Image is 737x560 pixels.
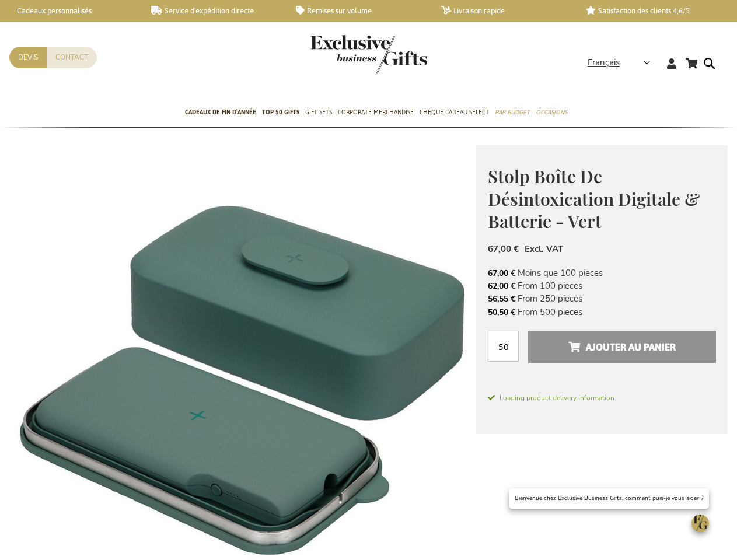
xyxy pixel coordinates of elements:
span: Excl. VAT [525,243,563,255]
a: Remises sur volume [296,6,422,16]
span: Cadeaux de fin d’année [185,106,256,118]
span: 50,50 € [488,307,515,318]
input: Qté [488,331,519,362]
a: Service d'expédition directe [151,6,278,16]
a: store logo [310,35,369,73]
li: From 500 pieces [488,306,716,318]
span: Par budget [495,106,530,118]
a: Cadeaux de fin d’année [185,99,256,128]
span: Chèque Cadeau Select [420,106,489,118]
span: Gift Sets [305,106,332,118]
span: 67,00 € [488,243,519,255]
li: From 100 pieces [488,279,716,292]
a: Cadeaux personnalisés [6,6,132,16]
a: Chèque Cadeau Select [420,99,489,128]
span: 67,00 € [488,268,515,279]
li: From 250 pieces [488,292,716,305]
a: Satisfaction des clients 4,6/5 [586,6,712,16]
span: Occasions [536,106,567,118]
a: Devis [9,47,47,68]
a: Contact [47,47,97,68]
a: Corporate Merchandise [338,99,414,128]
a: Gift Sets [305,99,332,128]
a: Par budget [495,99,530,128]
span: Corporate Merchandise [338,106,414,118]
img: Exclusive Business gifts logo [310,35,427,73]
span: Stolp Boîte De Désintoxication Digitale & Batterie - Vert [488,164,700,233]
span: 56,55 € [488,293,515,304]
span: TOP 50 Gifts [262,106,299,118]
span: Français [588,56,620,69]
a: Livraison rapide [441,6,568,16]
span: Loading product delivery information. [488,393,716,403]
span: 62,00 € [488,281,515,292]
li: Moins que 100 pieces [488,267,716,279]
a: Occasions [536,99,567,128]
a: TOP 50 Gifts [262,99,299,128]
